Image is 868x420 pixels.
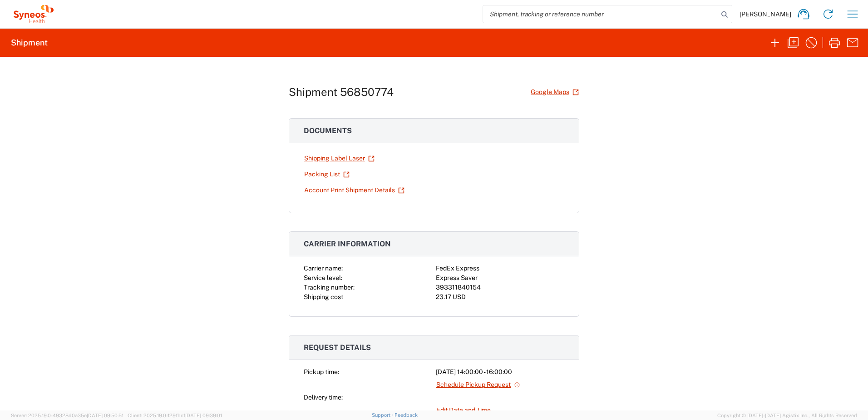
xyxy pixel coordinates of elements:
[304,274,342,281] span: Service level:
[304,284,355,291] span: Tracking number:
[304,150,375,166] a: Shipping Label Laser
[304,240,391,248] span: Carrier information
[436,283,564,292] div: 393311840154
[185,413,222,418] span: [DATE] 09:39:01
[740,10,791,18] span: [PERSON_NAME]
[436,402,491,418] a: Edit Date and Time
[530,84,579,100] a: Google Maps
[436,393,564,402] div: -
[436,367,564,377] div: [DATE] 14:00:00 - 16:00:00
[304,343,371,352] span: Request details
[304,368,339,375] span: Pickup time:
[304,394,343,401] span: Delivery time:
[304,126,352,135] span: Documents
[128,413,222,418] span: Client: 2025.19.0-129fbcf
[436,264,564,273] div: FedEx Express
[436,377,521,393] a: Schedule Pickup Request
[304,265,343,272] span: Carrier name:
[372,412,395,418] a: Support
[436,292,564,302] div: 23.17 USD
[717,411,857,420] span: Copyright © [DATE]-[DATE] Agistix Inc., All Rights Reserved
[87,413,123,418] span: [DATE] 09:50:51
[304,293,343,300] span: Shipping cost
[436,273,564,283] div: Express Saver
[11,37,48,48] h2: Shipment
[395,412,418,418] a: Feedback
[289,85,394,99] h1: Shipment 56850774
[304,166,350,182] a: Packing List
[11,413,123,418] span: Server: 2025.19.0-49328d0a35e
[483,5,718,23] input: Shipment, tracking or reference number
[304,182,405,198] a: Account Print Shipment Details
